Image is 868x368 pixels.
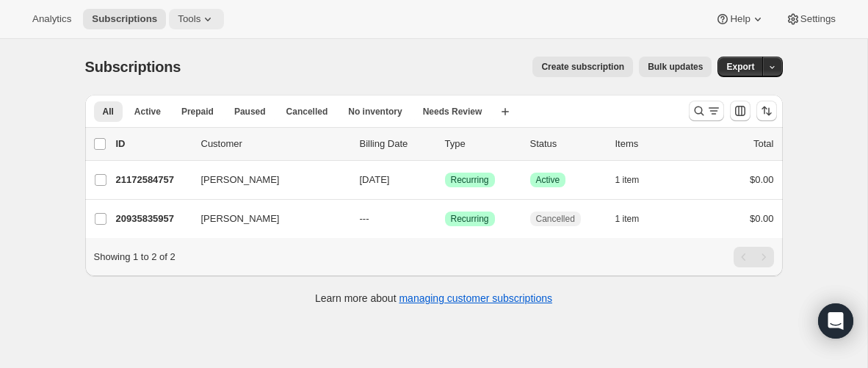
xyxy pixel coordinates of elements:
[726,61,754,73] span: Export
[201,212,280,226] span: [PERSON_NAME]
[116,137,189,151] p: ID
[178,13,200,25] span: Tools
[800,13,836,25] span: Settings
[615,174,640,186] span: 1 item
[169,9,224,29] button: Tools
[315,291,552,306] p: Learn more about
[360,213,369,224] span: ---
[541,61,624,73] span: Create subscription
[730,101,751,121] button: Customize table column order and visibility
[451,213,489,225] span: Recurring
[423,106,482,118] span: Needs Review
[103,106,114,118] span: All
[399,292,552,304] a: managing customer subscriptions
[615,170,656,190] button: 1 item
[116,137,774,151] div: IDCustomerBilling DateTypeStatusItemsTotal
[23,9,80,29] button: Analytics
[615,137,689,151] div: Items
[730,13,750,25] span: Help
[451,174,489,186] span: Recurring
[532,57,633,77] button: Create subscription
[530,137,604,151] p: Status
[648,61,703,73] span: Bulk updates
[134,106,161,118] span: Active
[201,137,348,151] p: Customer
[181,106,214,118] span: Prepaid
[706,9,773,29] button: Help
[32,13,71,25] span: Analytics
[777,9,845,29] button: Settings
[83,9,166,29] button: Subscriptions
[750,213,774,224] span: $0.00
[201,173,280,187] span: [PERSON_NAME]
[192,207,339,231] button: [PERSON_NAME]
[116,209,774,229] div: 20935835957[PERSON_NAME]---SuccessRecurringCancelled1 item$0.00
[753,137,773,151] p: Total
[192,168,339,192] button: [PERSON_NAME]
[348,106,402,118] span: No inventory
[639,57,712,77] button: Bulk updates
[756,101,777,121] button: Sort the results
[750,174,774,185] span: $0.00
[536,213,575,225] span: Cancelled
[360,174,390,185] span: [DATE]
[85,59,181,75] span: Subscriptions
[615,213,640,225] span: 1 item
[116,170,774,190] div: 21172584757[PERSON_NAME][DATE]SuccessRecurringSuccessActive1 item$0.00
[717,57,763,77] button: Export
[818,303,853,339] div: Open Intercom Messenger
[536,174,560,186] span: Active
[92,13,157,25] span: Subscriptions
[94,250,176,264] p: Showing 1 to 2 of 2
[689,101,724,121] button: Search and filter results
[734,247,774,267] nav: Pagination
[445,137,518,151] div: Type
[615,209,656,229] button: 1 item
[234,106,266,118] span: Paused
[116,173,189,187] p: 21172584757
[360,137,433,151] p: Billing Date
[286,106,328,118] span: Cancelled
[116,212,189,226] p: 20935835957
[493,101,517,122] button: Create new view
